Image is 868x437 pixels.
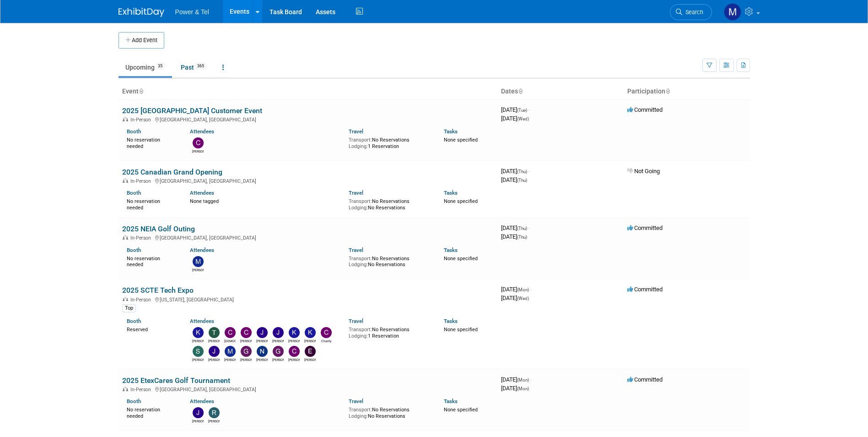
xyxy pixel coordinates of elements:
a: Booth [127,398,141,404]
img: Jerry Johnson [193,407,204,418]
div: [GEOGRAPHIC_DATA], [GEOGRAPHIC_DATA] [122,234,494,241]
a: 2025 SCTE Tech Expo [122,286,194,295]
div: No Reservations 1 Reservation [349,135,430,149]
a: Travel [349,247,363,253]
span: (Mon) [517,287,529,292]
span: None specified [444,407,478,413]
span: [DATE] [501,176,527,183]
span: None specified [444,327,478,333]
div: No reservation needed [127,197,177,211]
div: Scott Wisneski [192,357,204,362]
a: Attendees [190,190,214,196]
span: None specified [444,137,478,143]
span: [DATE] [501,385,529,392]
span: Lodging: [349,333,368,339]
a: Attendees [190,398,214,404]
span: Committed [627,376,663,383]
span: - [530,286,532,293]
span: [DATE] [501,115,529,122]
img: In-Person Event [123,387,128,391]
div: Reserved [127,325,177,333]
img: Chris Anderson [289,346,300,357]
span: - [530,376,532,383]
img: Collins O'Toole [241,327,252,338]
span: Transport: [349,327,372,333]
span: Transport: [349,137,372,143]
span: (Wed) [517,116,529,121]
img: Kevin Heflin [305,327,316,338]
div: No reservation needed [127,135,177,149]
div: Kevin Heflin [304,338,316,344]
img: Kevin Wilkes [193,327,204,338]
a: Sort by Event Name [139,87,143,95]
span: Transport: [349,256,372,262]
img: In-Person Event [123,117,128,121]
th: Dates [497,84,624,99]
span: In-Person [130,297,154,303]
span: - [528,106,530,113]
img: Jeff Porter [209,346,220,357]
span: Search [682,9,703,16]
span: In-Person [130,387,154,393]
span: In-Person [130,117,154,123]
a: Tasks [444,247,458,253]
span: [DATE] [501,286,532,293]
span: [DATE] [501,106,530,113]
img: CHRISTEN Gowens [225,327,236,338]
span: In-Person [130,235,154,241]
span: Lodging: [349,205,368,211]
img: In-Person Event [123,235,128,240]
span: [DATE] [501,233,527,240]
div: Jesse Clark [256,338,268,344]
div: Ernesto Rivera [304,357,316,362]
a: Booth [127,247,141,253]
img: Kevin Stevens [289,327,300,338]
span: - [528,168,530,175]
a: Travel [349,318,363,324]
a: 2025 [GEOGRAPHIC_DATA] Customer Event [122,106,262,115]
div: No Reservations No Reservations [349,254,430,268]
div: CHRISTEN Gowens [224,338,236,344]
div: Kevin Wilkes [192,338,204,344]
div: Mike Kruszewski [224,357,236,362]
a: Attendees [190,247,214,253]
span: (Thu) [517,169,527,174]
span: Committed [627,286,663,293]
div: Charity Deaton [320,338,332,344]
div: No reservation needed [127,405,177,419]
img: Jesse Clark [257,327,268,338]
a: Booth [127,318,141,324]
a: Sort by Start Date [518,87,523,95]
img: Nate Derbyshire [257,346,268,357]
div: Nate Derbyshire [256,357,268,362]
span: [DATE] [501,295,529,301]
span: - [528,224,530,231]
div: No Reservations 1 Reservation [349,325,430,339]
span: Transport: [349,198,372,204]
img: Chris Noora [193,137,204,148]
button: Add Event [119,32,164,49]
span: (Mon) [517,386,529,391]
div: Jon Schatz [272,338,284,344]
div: Gus Vasilakis [240,357,252,362]
span: (Wed) [517,296,529,301]
img: Tammy Pilkington [209,327,220,338]
a: Booth [127,190,141,196]
div: No Reservations No Reservations [349,405,430,419]
a: Travel [349,398,363,404]
span: 365 [194,63,207,70]
img: Scott Wisneski [193,346,204,357]
div: Mike Brems [192,267,204,273]
span: None specified [444,198,478,204]
img: Mike Brems [193,256,204,267]
img: Greg Heard [273,346,284,357]
a: Tasks [444,190,458,196]
div: [GEOGRAPHIC_DATA], [GEOGRAPHIC_DATA] [122,177,494,184]
div: No Reservations No Reservations [349,197,430,211]
span: (Thu) [517,226,527,231]
span: Lodging: [349,413,368,419]
span: Not Going [627,168,660,175]
span: Lodging: [349,262,368,268]
div: Chris Anderson [288,357,300,362]
img: Jon Schatz [273,327,284,338]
